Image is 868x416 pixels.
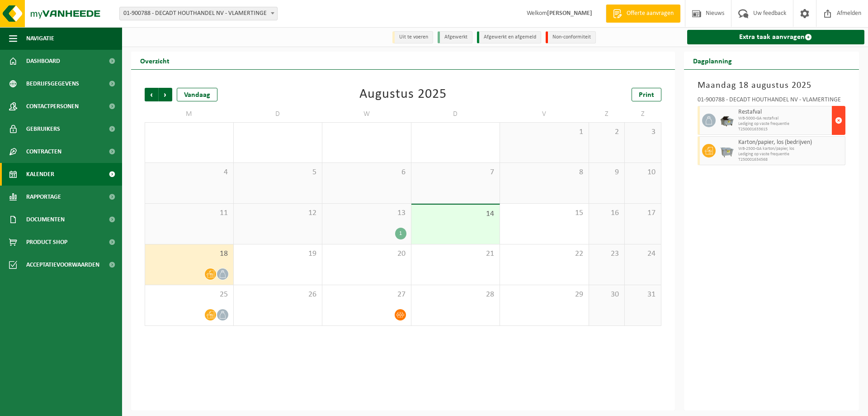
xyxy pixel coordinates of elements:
[359,88,447,101] div: Augustus 2025
[505,208,584,218] span: 15
[131,52,179,69] h2: Overzicht
[477,31,541,43] li: Afgewerkt en afgemeld
[327,249,406,259] span: 20
[594,249,620,259] span: 23
[150,290,229,300] span: 25
[629,290,656,300] span: 31
[26,163,54,186] span: Kalender
[150,167,229,177] span: 4
[738,121,830,127] span: Lediging op vaste frequentie
[738,109,830,116] span: Restafval
[119,7,278,20] span: 01-900788 - DECADT HOUTHANDEL NV - VLAMERTINGE
[238,167,318,177] span: 5
[505,127,584,137] span: 1
[589,106,625,122] td: Z
[145,88,158,101] span: Vorige
[145,106,234,122] td: M
[26,253,99,276] span: Acceptatievoorwaarden
[238,208,318,218] span: 12
[629,249,656,259] span: 24
[606,5,680,23] a: Offerte aanvragen
[546,31,596,43] li: Non-conformiteit
[411,106,500,122] td: D
[395,228,406,239] div: 1
[629,127,656,137] span: 3
[738,152,843,157] span: Lediging op vaste frequentie
[438,31,472,43] li: Afgewerkt
[327,290,406,300] span: 27
[26,208,65,231] span: Documenten
[698,97,846,106] div: 01-900788 - DECADT HOUTHANDEL NV - VLAMERTINGE
[500,106,589,122] td: V
[720,144,734,158] img: WB-2500-GAL-GY-01
[738,157,843,163] span: T250001634568
[238,249,318,259] span: 19
[26,118,60,140] span: Gebruikers
[416,249,495,259] span: 21
[624,9,676,18] span: Offerte aanvragen
[629,208,656,218] span: 17
[684,52,741,69] h2: Dagplanning
[26,95,79,118] span: Contactpersonen
[150,208,229,218] span: 11
[416,167,495,177] span: 7
[327,167,406,177] span: 6
[505,167,584,177] span: 8
[738,139,843,146] span: Karton/papier, los (bedrijven)
[26,186,61,208] span: Rapportage
[505,290,584,300] span: 29
[594,127,620,137] span: 2
[120,7,277,20] span: 01-900788 - DECADT HOUTHANDEL NV - VLAMERTINGE
[629,167,656,177] span: 10
[738,116,830,121] span: WB-5000-GA restafval
[639,91,654,99] span: Print
[26,140,61,163] span: Contracten
[177,88,217,101] div: Vandaag
[238,290,318,300] span: 26
[26,231,67,253] span: Product Shop
[159,88,172,101] span: Volgende
[26,27,54,50] span: Navigatie
[594,290,620,300] span: 30
[594,167,620,177] span: 9
[594,208,620,218] span: 16
[738,127,830,132] span: T250001633615
[26,50,60,72] span: Dashboard
[327,208,406,218] span: 13
[632,88,661,101] a: Print
[505,249,584,259] span: 22
[547,10,592,17] strong: [PERSON_NAME]
[150,249,229,259] span: 18
[698,79,846,92] h3: Maandag 18 augustus 2025
[416,209,495,219] span: 14
[687,30,865,44] a: Extra taak aanvragen
[416,290,495,300] span: 28
[720,114,734,127] img: WB-5000-GAL-GY-01
[392,31,433,43] li: Uit te voeren
[738,146,843,152] span: WB-2500-GA karton/papier, los
[625,106,661,122] td: Z
[26,72,79,95] span: Bedrijfsgegevens
[322,106,411,122] td: W
[234,106,323,122] td: D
